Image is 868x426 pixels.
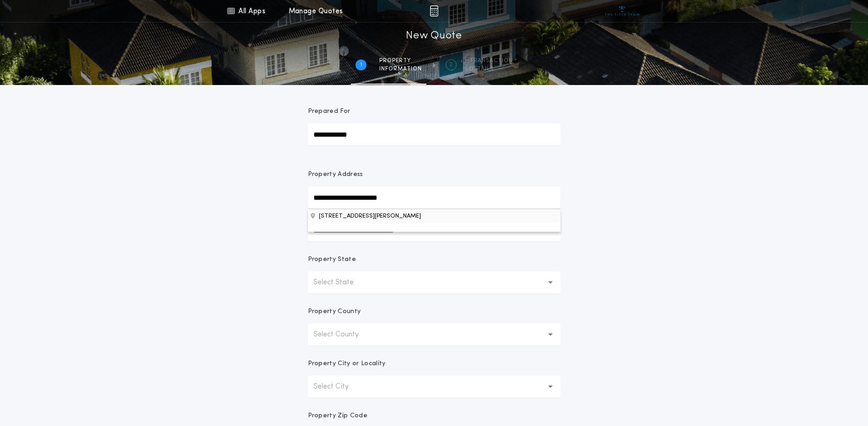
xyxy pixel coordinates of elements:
p: Property State [308,255,356,264]
h2: 1 [360,61,362,69]
p: Property Address [308,170,561,179]
span: details [469,65,513,73]
p: Property City or Locality [308,359,386,368]
button: Property Address [308,209,561,223]
button: Select State [308,272,561,293]
p: Property Zip Code [308,411,367,421]
input: Prepared For [308,123,561,145]
span: Transaction [469,57,513,64]
p: Select City [313,381,363,392]
button: Select City [308,376,561,398]
p: Property County [308,307,361,316]
h1: New Quote [406,29,462,43]
p: Prepared For [308,107,350,116]
p: Select County [313,329,373,340]
h2: 2 [449,61,453,69]
span: Property [379,57,422,64]
img: img [430,5,438,16]
p: Select State [313,277,368,288]
span: information [379,65,422,73]
button: Select County [308,324,561,346]
img: vs-icon [605,6,639,16]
